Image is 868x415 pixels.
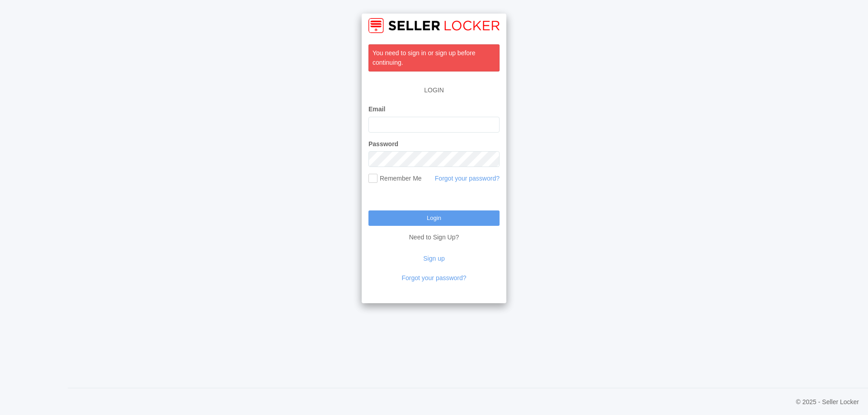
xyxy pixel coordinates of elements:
[435,175,500,182] a: Forgot your password?
[368,81,500,100] p: LOGIN
[368,105,385,114] label: Email
[368,210,500,226] input: Login
[401,274,466,281] a: Forgot your password?
[368,174,422,183] label: Remember Me
[368,226,500,242] p: Need to Sign Up?
[373,49,476,66] span: You need to sign in or sign up before continuing.
[368,139,398,149] label: Password
[423,255,444,262] a: Sign up
[796,397,859,407] span: © 2025 - Seller Locker
[368,18,500,33] img: Image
